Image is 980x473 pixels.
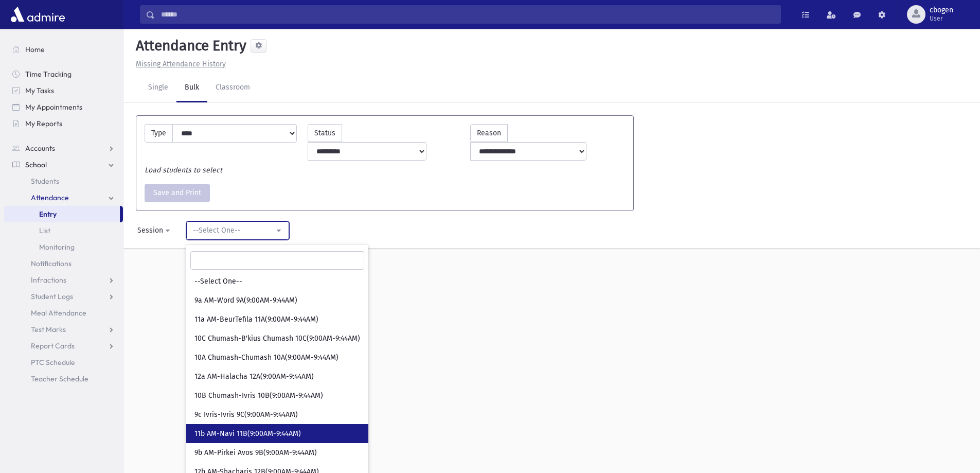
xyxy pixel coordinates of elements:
a: Missing Attendance History [132,60,226,68]
a: My Tasks [4,82,123,99]
u: Missing Attendance History [136,60,226,68]
a: My Appointments [4,99,123,115]
span: Teacher Schedule [31,374,88,383]
a: PTC Schedule [4,354,123,371]
span: My Appointments [25,102,82,112]
div: Load students to select [139,165,630,176]
span: 12a AM-Halacha 12A(9:00AM-9:44AM) [194,372,314,382]
span: --Select One-- [194,276,242,287]
a: Students [4,173,123,189]
a: List [4,222,123,239]
h5: Attendance Entry [132,37,246,55]
a: Home [4,41,123,58]
span: School [25,160,47,169]
input: Search [190,251,364,270]
a: Accounts [4,140,123,156]
span: Infractions [31,275,66,285]
span: 10B Chumash-Ivris 10B(9:00AM-9:44AM) [194,391,323,401]
span: Home [25,45,45,54]
span: 10C Chumash-B'kius Chumash 10C(9:00AM-9:44AM) [194,334,360,344]
a: Teacher Schedule [4,371,123,387]
a: Monitoring [4,239,123,255]
span: My Tasks [25,86,54,95]
span: 9b AM-Pirkei Avos 9B(9:00AM-9:44AM) [194,448,317,458]
span: Meal Attendance [31,308,86,318]
a: Time Tracking [4,66,123,82]
div: Session [137,225,163,236]
button: Save and Print [145,184,210,202]
span: Attendance [31,193,69,202]
a: Notifications [4,255,123,272]
a: Infractions [4,272,123,288]
span: 9a AM-Word 9A(9:00AM-9:44AM) [194,295,297,306]
button: --Select One-- [186,221,289,240]
span: Report Cards [31,341,75,351]
a: Meal Attendance [4,305,123,321]
span: Student Logs [31,292,73,301]
span: My Reports [25,119,62,128]
a: Test Marks [4,321,123,338]
button: Session [131,221,178,240]
span: PTC Schedule [31,358,75,367]
span: Test Marks [31,325,66,334]
span: 11b AM-Navi 11B(9:00AM-9:44AM) [194,429,301,439]
a: Single [140,74,176,102]
input: Search [155,5,780,24]
label: Type [145,124,173,143]
img: AdmirePro [8,4,67,25]
span: Monitoring [39,242,75,252]
span: 10A Chumash-Chumash 10A(9:00AM-9:44AM) [194,353,338,363]
a: Attendance [4,189,123,206]
a: Classroom [207,74,258,102]
span: 9c Ivris-Ivris 9C(9:00AM-9:44AM) [194,410,298,420]
span: Entry [39,209,57,219]
a: My Reports [4,115,123,132]
label: Reason [470,124,508,142]
a: Student Logs [4,288,123,305]
div: --Select One-- [193,225,274,236]
span: List [39,226,50,235]
span: cbogen [930,6,953,14]
a: School [4,156,123,173]
a: Report Cards [4,338,123,354]
a: Bulk [176,74,207,102]
span: Notifications [31,259,72,268]
span: Time Tracking [25,69,72,79]
span: Students [31,177,59,186]
label: Status [308,124,342,142]
span: 11a AM-BeurTefila 11A(9:00AM-9:44AM) [194,314,318,325]
span: Accounts [25,144,55,153]
span: User [930,14,953,23]
a: Entry [4,206,120,222]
